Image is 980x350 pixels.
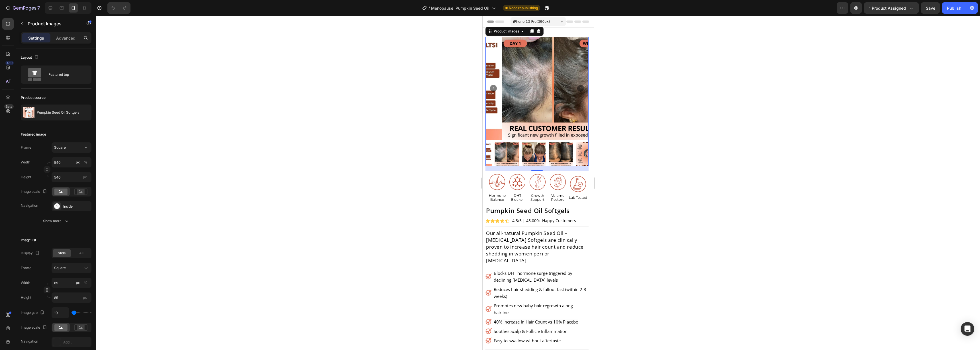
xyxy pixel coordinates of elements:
div: px [76,280,80,285]
label: Frame [21,145,31,150]
button: 7 [2,2,42,14]
label: Width [21,160,30,165]
img: product feature img [23,107,34,118]
span: / [428,5,430,11]
p: 7 [37,5,40,11]
span: Square [54,145,66,150]
span: px [83,295,87,300]
div: Product source [21,95,46,100]
button: Square [52,263,91,273]
div: 450 [5,61,14,65]
div: Undo/Redo [107,2,130,14]
button: Square [52,142,91,153]
span: Square [54,265,66,271]
label: Height [21,295,31,300]
button: Publish [942,2,966,14]
p: Advanced [56,35,75,41]
input: px% [52,157,91,167]
div: Layout [21,54,40,62]
div: Beta [4,104,14,109]
input: px% [52,278,91,288]
div: Navigation [21,203,38,208]
div: Open Intercom Messenger [961,322,974,336]
span: Need republishing [509,5,538,11]
label: Width [21,280,30,285]
div: Publish [947,5,961,11]
button: % [74,159,81,166]
div: Navigation [21,339,38,344]
span: 1 product assigned [869,5,906,11]
div: Featured top [48,68,83,81]
div: % [84,280,87,285]
input: Auto [52,308,69,318]
p: Product Images [28,20,76,27]
div: Add... [63,340,90,345]
span: All [79,251,83,256]
div: Image scale [21,188,48,196]
div: Show more [43,218,70,224]
button: Save [921,2,940,14]
label: Height [21,175,31,180]
p: Settings [28,35,44,41]
button: Show more [21,216,91,226]
button: px [82,159,89,166]
input: px [52,292,91,303]
div: px [76,160,80,165]
div: Display [21,249,41,257]
button: % [74,279,81,286]
span: Slide [58,251,66,256]
div: Image list [21,238,36,243]
span: Menopause Pumpkin Seed Oil [431,5,489,11]
iframe: Design area [483,16,594,350]
label: Frame [21,265,31,271]
div: Inside [63,204,90,209]
button: 1 product assigned [864,2,919,14]
div: Featured image [21,132,46,137]
div: % [84,160,87,165]
div: Image scale [21,324,48,331]
div: Image gap [21,309,46,317]
button: px [82,279,89,286]
input: px [52,172,91,182]
span: Save [926,6,935,11]
span: px [83,175,87,179]
p: Pumpkin Seed Oil Softgels [37,110,79,114]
